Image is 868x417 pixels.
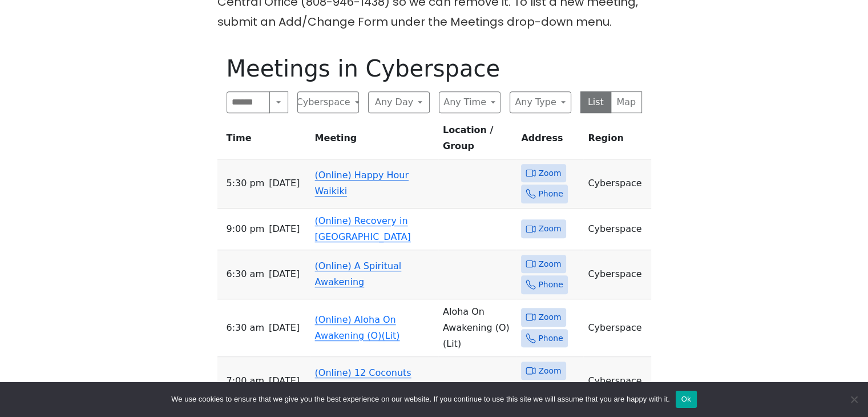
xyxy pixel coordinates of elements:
[217,122,310,159] th: Time
[297,91,359,113] button: Cyberspace
[538,187,563,201] span: Phone
[315,215,411,242] a: (Online) Recovery in [GEOGRAPHIC_DATA]
[227,91,271,113] input: Search
[538,166,561,181] span: Zoom
[848,394,859,405] span: No
[510,91,571,113] button: Any Type
[315,260,402,287] a: (Online) A Spiritual Awakening
[583,357,651,406] td: Cyberspace
[611,91,642,113] button: Map
[171,394,669,405] span: We use cookies to ensure that we give you the best experience on our website. If you continue to ...
[269,91,288,113] button: Search
[227,55,642,82] h1: Meetings in Cyberspace
[583,299,651,357] td: Cyberspace
[269,373,300,389] span: [DATE]
[227,266,264,282] span: 6:30 AM
[538,331,563,346] span: Phone
[438,122,516,159] th: Location / Group
[583,250,651,299] td: Cyberspace
[676,391,697,408] button: Ok
[580,91,612,113] button: List
[227,320,264,336] span: 6:30 AM
[538,222,561,236] span: Zoom
[269,320,300,336] span: [DATE]
[516,122,583,159] th: Address
[227,373,264,389] span: 7:00 AM
[439,91,500,113] button: Any Time
[368,91,430,113] button: Any Day
[227,221,265,237] span: 9:00 PM
[310,122,438,159] th: Meeting
[269,175,300,191] span: [DATE]
[538,310,561,324] span: Zoom
[538,364,561,378] span: Zoom
[269,221,300,237] span: [DATE]
[538,257,561,271] span: Zoom
[227,175,265,191] span: 5:30 PM
[315,170,409,197] a: (Online) Happy Hour Waikiki
[583,159,651,209] td: Cyberspace
[583,209,651,250] td: Cyberspace
[538,278,563,292] span: Phone
[315,367,411,394] a: (Online) 12 Coconuts Waikiki
[315,314,400,341] a: (Online) Aloha On Awakening (O)(Lit)
[269,266,300,282] span: [DATE]
[583,122,651,159] th: Region
[438,299,516,357] td: Aloha On Awakening (O) (Lit)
